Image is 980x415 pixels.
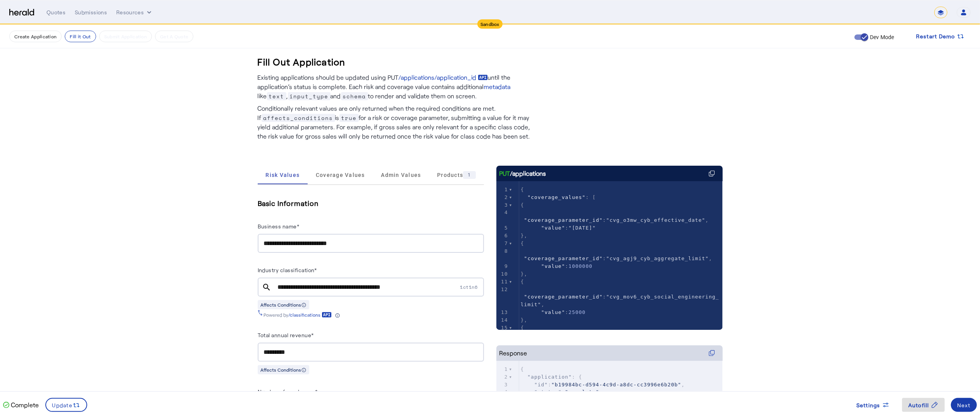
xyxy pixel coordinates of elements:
div: Response [499,348,527,358]
div: 15 [496,324,509,332]
button: Submit Application [99,31,152,42]
span: "application" [527,374,572,380]
span: "cvg_o3mw_cyb_effective_date" [606,217,705,223]
span: "value" [541,309,565,315]
span: : , [521,209,709,223]
img: Herald Logo [9,9,34,16]
div: /applications [499,169,546,178]
mat-icon: search [258,283,276,292]
h5: Basic Information [258,197,484,209]
span: { [521,279,524,285]
div: 1 [463,171,475,179]
span: PUT [499,169,510,178]
span: { [521,366,524,372]
span: "cvg_mov6_cyb_social_engineering_limit" [521,294,719,307]
span: { [521,325,524,331]
span: : [521,309,586,315]
div: Next [957,401,971,409]
div: 3 [496,381,509,389]
button: Update [45,398,88,412]
p: Complete [9,400,39,410]
span: "value" [541,225,565,231]
div: 13 [496,309,509,316]
span: "status" [534,389,562,395]
label: Number of employees* [258,388,318,395]
a: metadata [484,82,511,91]
div: 4 [496,209,509,216]
div: 8 [496,247,509,255]
span: }, [521,233,528,238]
span: 1ct1n6 [460,284,484,290]
a: /classifications [289,312,332,318]
div: 9 [496,262,509,270]
div: 2 [496,373,509,381]
button: Autofill [902,398,945,412]
span: "coverage_values" [527,194,586,200]
span: Coverage Values [316,172,365,178]
div: Powered by [264,312,340,318]
span: Update [52,401,73,409]
button: Create Application [9,31,62,42]
span: 25000 [568,309,586,315]
span: "complete" [565,389,599,395]
button: Fill it Out [65,31,96,42]
button: Settings [850,398,896,412]
div: 10 [496,270,509,278]
span: input_type [288,92,331,100]
div: 2 [496,194,509,201]
span: Risk Values [265,172,300,178]
span: "coverage_parameter_id" [524,217,603,223]
span: "coverage_parameter_id" [524,294,603,300]
span: affects_conditions [262,114,335,122]
span: { [521,187,524,192]
span: { [521,240,524,246]
span: "value" [541,263,565,269]
div: 11 [496,278,509,286]
a: /applications/application_id [399,73,488,82]
span: "id" [534,382,548,388]
span: : , [521,248,712,262]
button: Get A Quote [155,31,193,42]
button: Restart Demo [910,29,971,43]
div: Submissions [75,9,107,16]
span: Settings [856,401,880,409]
div: 14 [496,316,509,324]
div: Affects Conditions [258,300,309,309]
button: Resources dropdown menu [116,9,153,16]
span: : [521,263,592,269]
span: : , [521,286,719,308]
div: 1 [496,186,509,194]
span: }, [521,271,528,277]
span: Products [437,171,475,179]
span: : { [521,374,582,380]
div: 7 [496,240,509,247]
div: 5 [496,224,509,232]
div: Sandbox [477,19,503,29]
p: Existing applications should be updated using PUT until the application’s status is complete. Eac... [258,73,537,101]
div: 1 [496,365,509,373]
p: Conditionally relevant values are only returned when the required conditions are met. If is for a... [258,101,537,141]
div: 12 [496,286,509,293]
span: : [521,225,596,231]
span: "[DATE]" [568,225,596,231]
span: Autofill [908,401,929,409]
span: text [267,92,286,100]
label: Dev Mode [868,33,894,41]
span: : , [521,389,603,395]
span: Admin Values [381,172,421,178]
span: : [ [521,194,596,200]
button: Next [951,398,977,412]
span: 1000000 [568,263,592,269]
div: 4 [496,388,509,396]
span: }, [521,317,528,323]
label: Industry classification* [258,267,317,273]
div: 3 [496,201,509,209]
div: 6 [496,232,509,240]
span: Restart Demo [916,32,955,41]
span: "cvg_agj9_cyb_aggregate_limit" [606,256,709,261]
span: : , [521,382,685,388]
h3: Fill Out Application [258,56,346,68]
div: Affects Conditions [258,365,309,374]
span: schema [341,92,368,100]
span: "coverage_parameter_id" [524,256,603,261]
